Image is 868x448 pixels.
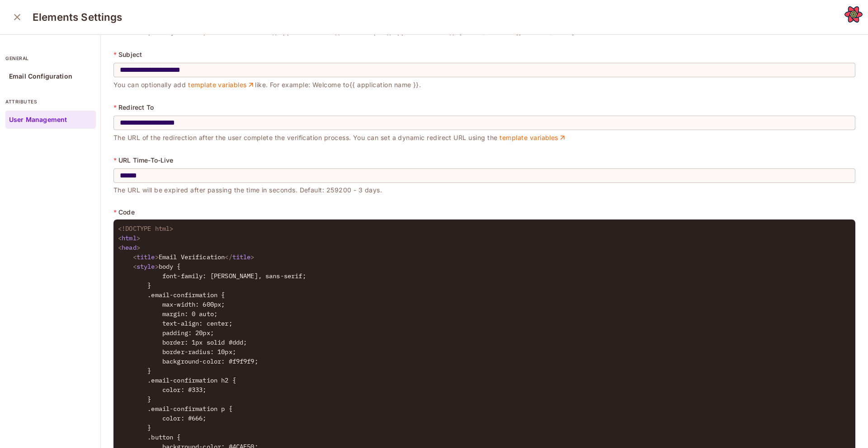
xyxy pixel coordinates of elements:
a: template variables [500,134,566,142]
span: The URL of the redirection after the user complete the verification process. You can set a dynami... [113,134,566,141]
p: Code [118,209,135,216]
p: attributes [5,98,96,105]
p: Redirect To [118,104,154,111]
p: The URL will be expired after passing the time in seconds. Default: 259200 - 3 days. [113,183,855,194]
p: Subject [118,51,142,58]
p: User Management [9,116,67,123]
h3: Elements Settings [33,11,123,23]
p: general [5,55,96,62]
span: You can optionally add like. For example: Welcome to {{ application name }} . [113,81,421,89]
p: URL Time-To-Live [118,157,173,164]
p: Email Configuration [9,73,72,80]
button: Open React Query Devtools [844,5,863,23]
a: template variables [188,81,255,89]
button: close [8,8,26,26]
